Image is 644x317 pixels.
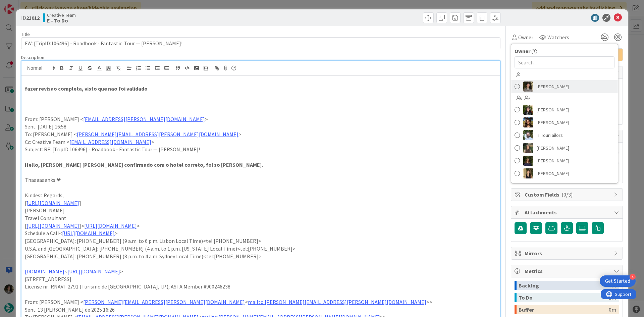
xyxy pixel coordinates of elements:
[511,167,618,180] a: SP[PERSON_NAME]
[511,154,618,167] a: MC[PERSON_NAME]
[515,47,530,55] span: Owner
[25,298,497,306] p: From: [PERSON_NAME] < < >>
[14,1,31,9] span: Support
[25,268,64,275] a: [DOMAIN_NAME]
[248,299,426,305] a: mailto:[PERSON_NAME][EMAIL_ADDRESS][PERSON_NAME][DOMAIN_NAME]
[25,176,497,184] p: Thaaaaaanks ❤
[25,130,497,138] p: To: [PERSON_NAME] < >
[515,56,614,68] input: Search...
[25,192,497,199] p: Kindest Regards,
[25,283,497,290] p: License nr.: RNAVT 2791 (Turismo de [GEOGRAPHIC_DATA], I.P.); ASTA Member #900246238
[21,54,44,60] span: Description
[537,168,569,178] span: [PERSON_NAME]
[511,116,618,129] a: DR[PERSON_NAME]
[21,14,40,22] span: ID
[25,306,497,314] p: Sent: 13 [PERSON_NAME] de 2025 16:26
[525,249,610,257] span: Mirrors
[537,82,569,92] span: [PERSON_NAME]
[25,138,497,146] p: Cc: Creative Team < >
[21,37,500,49] input: type card name here...
[25,199,497,207] p: [ ]
[523,143,533,153] img: IG
[525,208,610,216] span: Attachments
[523,168,533,178] img: SP
[600,275,636,287] div: Open Get Started checklist, remaining modules: 4
[25,253,497,260] p: [GEOGRAPHIC_DATA]: [PHONE_NUMBER] (8 p.m. to 4 a.m. Sydney Local Time)<tel:[PHONE_NUMBER]>
[523,156,533,166] img: MC
[511,103,618,116] a: BC[PERSON_NAME]
[519,293,609,302] div: To Do
[25,85,148,92] strong: fazer revisao completa, visto que nao foi validado
[537,143,569,153] span: [PERSON_NAME]
[77,131,238,138] a: [PERSON_NAME][EMAIL_ADDRESS][PERSON_NAME][DOMAIN_NAME]
[523,130,533,140] img: IT
[537,130,563,140] span: IT TourTailors
[511,142,618,154] a: IG[PERSON_NAME]
[25,229,497,237] p: Schedule a Call< >
[519,305,609,314] div: Buffer
[537,156,569,166] span: [PERSON_NAME]
[609,305,616,314] div: 0m
[523,117,533,127] img: DR
[25,275,497,283] p: [STREET_ADDRESS]
[518,33,533,41] span: Owner
[25,214,497,222] p: Travel Consultant
[547,33,569,41] span: Watchers
[21,31,30,37] label: Title
[25,161,263,168] strong: Hello, [PERSON_NAME] [PERSON_NAME] confirmado com o hotel correto, foi so [PERSON_NAME].
[83,299,245,305] a: [PERSON_NAME][EMAIL_ADDRESS][PERSON_NAME][DOMAIN_NAME]
[523,105,533,115] img: BC
[84,222,137,229] a: [URL][DOMAIN_NAME]
[26,14,40,21] b: 21012
[537,117,569,127] span: [PERSON_NAME]
[25,207,497,214] p: [PERSON_NAME]
[511,80,618,93] a: MS[PERSON_NAME]
[25,115,497,123] p: From: [PERSON_NAME] < >
[523,82,533,92] img: MS
[25,245,497,253] p: U.S.A. and [GEOGRAPHIC_DATA]: [PHONE_NUMBER] (4 a.m. to 1 p.m. [US_STATE] Local Time)<tel:[PHONE_...
[25,123,497,130] p: Sent: [DATE] 16:58
[47,18,76,23] b: E - To Do
[26,200,79,206] a: [URL][DOMAIN_NAME]
[630,274,636,280] div: 4
[67,268,120,275] a: [URL][DOMAIN_NAME]
[25,146,497,153] p: Subject: RE: [TripID:106496] - Roadbook - Fantastic Tour — [PERSON_NAME]!
[25,268,497,275] p: < >
[26,222,79,229] a: [URL][DOMAIN_NAME]
[605,278,630,284] div: Get Started
[519,281,609,290] div: Backlog
[537,105,569,115] span: [PERSON_NAME]
[83,116,205,122] a: [EMAIL_ADDRESS][PERSON_NAME][DOMAIN_NAME]
[525,191,610,199] span: Custom Fields
[62,230,115,236] a: [URL][DOMAIN_NAME]
[511,129,618,142] a: ITIT TourTailors
[525,267,610,275] span: Metrics
[25,237,497,245] p: [GEOGRAPHIC_DATA]: [PHONE_NUMBER] (9 a.m. to 6 p.m. Lisbon Local Time)<tel:[PHONE_NUMBER]>
[69,139,151,145] a: [EMAIL_ADDRESS][DOMAIN_NAME]
[25,222,497,230] p: [ ]< >
[561,191,573,198] span: ( 0/3 )
[47,12,76,18] span: Creative Team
